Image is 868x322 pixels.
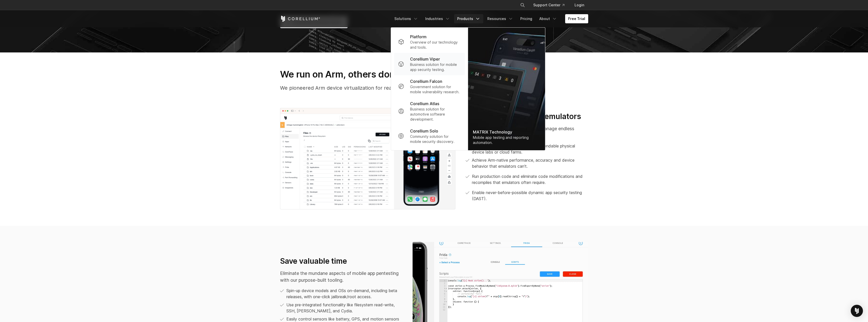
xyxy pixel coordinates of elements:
[280,256,402,266] h3: Save valuable time
[422,14,453,23] a: Industries
[280,84,588,92] p: We pioneered Arm device virtualization for real-world mobile app security testing.
[410,107,460,122] p: Business solution for automotive software development.
[565,14,588,23] a: Free Trial
[410,34,427,40] p: Platform
[280,69,588,80] h3: We run on Arm, others don’t
[472,157,588,169] p: Achieve Arm-native performance, accuracy and device behavior that emulators can’t.
[536,14,560,23] a: About
[472,190,588,202] p: Enable never-before-possible dynamic app security testing (DAST).
[410,84,460,94] p: Government solution for mobile vulnerability research.
[517,14,535,23] a: Pricing
[394,125,465,147] a: Corellium Solo Community solution for mobile security discovery.
[514,1,588,10] div: Navigation Menu
[280,16,320,22] a: Corellium Home
[472,173,588,185] p: Run production code and eliminate code modifications and recompiles that emulators often require.
[410,101,439,107] p: Corellium Atlas
[394,31,465,53] a: Platform Overview of our technology and tools.
[468,28,545,150] img: Matrix_WebNav_1x
[391,14,588,23] div: Navigation Menu
[473,135,540,145] div: Mobile app testing and reporting automation.
[286,288,402,300] p: Spin-up device models and OSs on-demand, including beta releases, with one-click jailbreak/root a...
[473,129,540,135] div: MATRIX Technology
[454,14,483,23] a: Products
[394,75,465,98] a: Corellium Falcon Government solution for mobile vulnerability research.
[518,1,527,10] button: Search
[286,302,402,314] p: Use pre-integrated functionality like filesystem read-write, SSH, [PERSON_NAME], and Cydia.
[851,305,863,317] div: Open Intercom Messenger
[280,108,456,210] img: Dynamic app security testing (DSAT); iOS pentest
[410,62,460,72] p: Business solution for mobile app security testing.
[410,78,442,84] p: Corellium Falcon
[391,14,421,23] a: Solutions
[410,56,440,62] p: Corellium Viper
[529,1,568,10] a: Support Center
[280,270,402,283] p: Eliminate the mundane aspects of mobile app pentesting with our purpose-built tooling.
[484,14,516,23] a: Resources
[468,28,545,150] a: MATRIX Technology Mobile app testing and reporting automation.
[410,128,438,134] p: Corellium Solo
[394,98,465,125] a: Corellium Atlas Business solution for automotive software development.
[394,53,465,75] a: Corellium Viper Business solution for mobile app security testing.
[570,1,588,10] a: Login
[410,134,460,144] p: Community solution for mobile security discovery.
[410,40,460,50] p: Overview of our technology and tools.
